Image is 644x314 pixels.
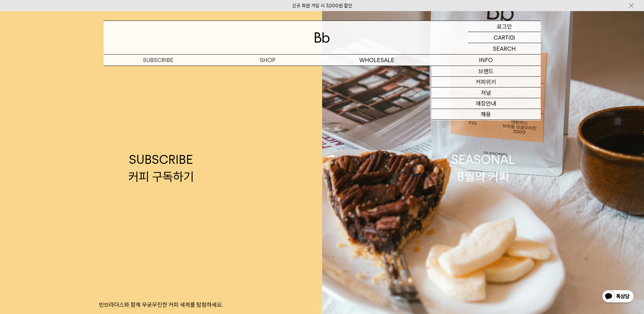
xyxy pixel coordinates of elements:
a: 채용 [431,109,541,120]
a: 신규 회원 가입 시 3,000원 할인 [292,3,352,9]
a: 로그인 [468,21,541,32]
p: INFO [431,54,541,66]
a: SUBSCRIBE [104,54,213,66]
img: 카카오톡 채널 1:1 채팅 버튼 [602,289,634,304]
p: SEARCH [493,43,516,54]
a: 매장안내 [431,98,541,109]
a: 커피위키 [431,77,541,87]
p: (0) [508,32,515,43]
p: 로그인 [497,21,512,32]
a: CART (0) [468,32,541,43]
div: SUBSCRIBE 커피 구독하기 [128,151,194,185]
p: WHOLESALE [322,54,431,66]
div: SEASONAL 8월의 커피 [451,151,515,185]
a: 브랜드 [431,66,541,77]
p: CART [494,32,508,43]
a: SHOP [213,54,322,66]
a: 저널 [431,87,541,98]
img: 로고 [315,32,330,43]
